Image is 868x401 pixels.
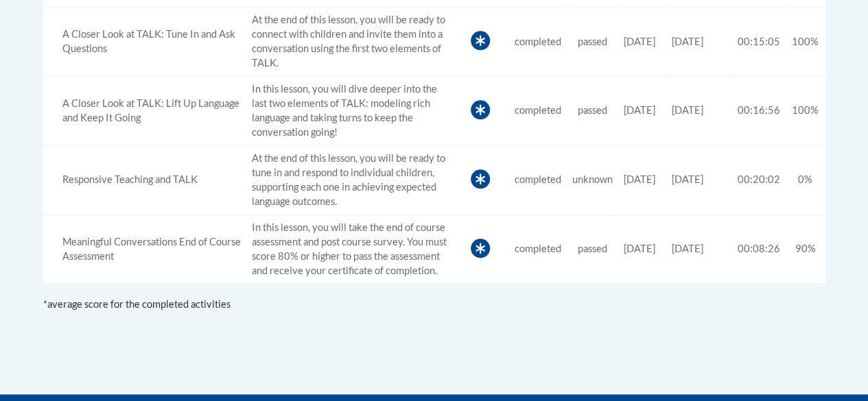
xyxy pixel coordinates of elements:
[578,243,607,254] span: passed
[672,36,703,47] span: [DATE]
[624,173,655,185] span: [DATE]
[246,145,452,215] td: At the end of this lesson, you will be ready to tune in and respond to individual children, suppo...
[624,104,655,116] span: [DATE]
[246,8,452,77] td: At the end of this lesson, you will be ready to connect with children and invite them into a conv...
[578,36,607,47] span: passed
[738,36,780,47] span: 00:15:05
[515,36,561,47] span: completed
[738,243,780,254] span: 00:08:26
[738,173,780,185] span: 00:20:02
[792,36,819,47] span: 100%
[246,77,452,146] td: In this lesson, you will dive deeper into the last two elements of TALK: modeling rich language a...
[672,104,703,116] span: [DATE]
[792,104,819,116] span: 100%
[49,27,241,56] div: At the end of this lesson, you will be ready to connect with children and invite them into a conv...
[515,173,561,185] span: completed
[624,36,655,47] span: [DATE]
[515,104,561,116] span: completed
[624,243,655,254] span: [DATE]
[672,173,703,185] span: [DATE]
[246,215,452,283] td: In this lesson, you will take the end of course assessment and post course survey. You must score...
[49,235,241,264] div: In this lesson, you will take the end of course assessment and post course survey. You must score...
[49,173,241,187] div: At the end of this lesson, you will be ready to tune in and respond to individual children, suppo...
[578,104,607,116] span: passed
[572,173,613,185] span: unknown
[798,173,812,185] span: 0%
[43,298,231,310] span: *average score for the completed activities
[49,97,241,125] div: In this lesson, you will dive deeper into the last two elements of TALK: modeling rich language a...
[795,243,816,254] span: 90%
[672,243,703,254] span: [DATE]
[738,104,780,116] span: 00:16:56
[515,243,561,254] span: completed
